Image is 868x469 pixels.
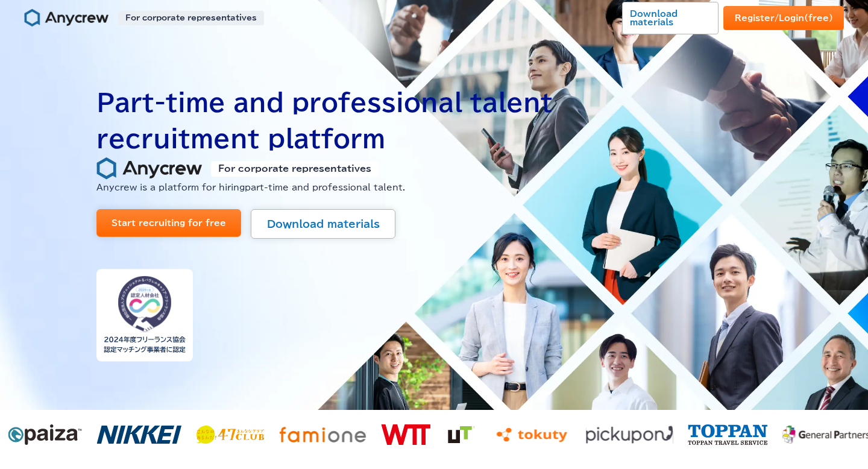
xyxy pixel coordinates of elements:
[687,424,767,445] img: Toppan
[125,14,257,22] font: For corporate representatives
[630,10,678,27] font: Download materials
[24,8,108,28] img: Anycrew
[804,14,833,22] font: (free)
[7,424,81,445] img: paiza
[491,424,570,445] img: tokuty
[96,183,245,192] font: Anycrew is a platform for hiring
[96,90,553,115] font: Part-time and professional talent
[278,424,365,445] img: famione
[96,269,193,362] img: Anycrew Certified
[112,219,226,227] font: Start recruiting for free
[96,127,385,151] font: recruitment platform
[195,426,263,444] img: 47club
[380,424,429,445] img: wtt
[735,14,804,22] font: Register/Login
[96,209,241,237] a: Start recruiting for free
[95,426,181,444] img: Nikkei
[267,219,380,229] font: Download materials
[723,6,844,30] a: Register/Login(free)
[622,2,719,34] a: Download materials
[444,424,477,445] img: ut
[96,157,202,181] img: Anycrew
[585,424,672,445] img: pickupon
[218,164,371,173] font: For corporate representatives
[245,183,405,192] font: part-time and professional talent.
[251,209,395,239] a: Download materials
